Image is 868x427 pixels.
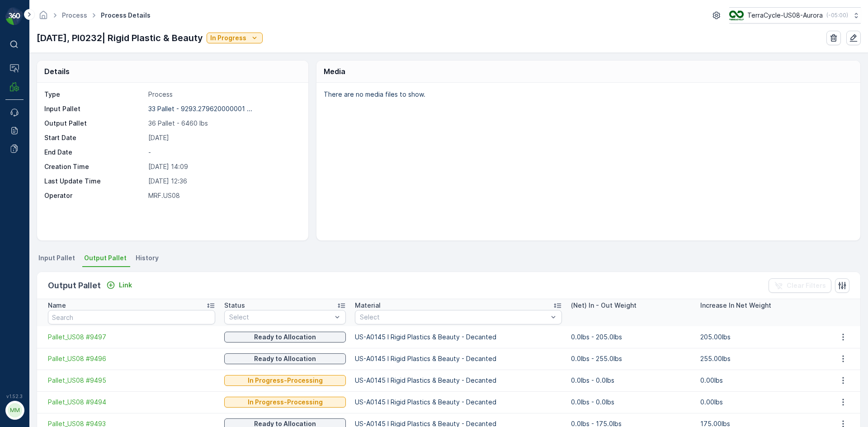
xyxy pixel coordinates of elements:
[571,398,692,407] p: 0.0lbs - 0.0lbs
[44,148,145,157] p: End Date
[248,398,323,407] p: In Progress-Processing
[148,177,299,186] p: [DATE] 12:36
[44,104,145,113] p: Input Pallet
[571,354,692,363] p: 0.0lbs - 255.0lbs
[769,278,831,293] button: Clear Filters
[787,281,826,290] p: Clear Filters
[571,333,692,342] p: 0.0lbs - 205.0lbs
[103,280,136,291] button: Link
[38,253,75,263] span: Input Pallet
[119,281,132,290] p: Link
[44,66,70,77] p: Details
[224,397,346,408] button: In Progress-Processing
[355,376,561,385] p: US-A0145 I Rigid Plastics & Beauty - Decanted
[224,375,346,386] button: In Progress-Processing
[700,376,821,385] p: 0.00lbs
[355,333,561,342] p: US-A0145 I Rigid Plastics & Beauty - Decanted
[5,401,24,420] button: MM
[360,313,547,322] p: Select
[254,354,316,363] p: Ready to Allocation
[44,191,145,200] p: Operator
[37,31,203,45] p: [DATE], PI0232| Rigid Plastic & Beauty
[207,33,263,43] button: In Progress
[248,376,323,385] p: In Progress-Processing
[729,7,861,23] button: TerraCycle-US08-Aurora(-05:00)
[84,253,127,263] span: Output Pallet
[571,376,692,385] p: 0.0lbs - 0.0lbs
[48,301,66,310] p: Name
[148,162,299,171] p: [DATE] 14:09
[729,10,744,20] img: image_ci7OI47.png
[148,119,299,128] p: 36 Pallet - 6460 lbs
[224,353,346,364] button: Ready to Allocation
[700,333,821,342] p: 205.00lbs
[44,119,145,128] p: Output Pallet
[148,148,299,157] p: -
[355,301,381,310] p: Material
[254,333,316,342] p: Ready to Allocation
[62,11,87,19] a: Process
[324,90,851,99] p: There are no media files to show.
[44,90,145,99] p: Type
[148,191,299,200] p: MRF.US08
[700,301,771,310] p: Increase In Net Weight
[48,398,215,407] a: Pallet_US08 #9494
[324,66,345,77] p: Media
[48,376,215,385] a: Pallet_US08 #9495
[8,403,22,418] div: MM
[355,354,561,363] p: US-A0145 I Rigid Plastics & Beauty - Decanted
[48,333,215,342] a: Pallet_US08 #9497
[571,301,637,310] p: (Net) In - Out Weight
[700,398,821,407] p: 0.00lbs
[44,177,145,186] p: Last Update Time
[148,90,299,99] p: Process
[48,310,215,324] input: Search
[5,7,24,25] img: logo
[44,162,145,171] p: Creation Time
[747,11,823,20] p: TerraCycle-US08-Aurora
[5,394,24,399] span: v 1.52.3
[210,33,246,42] p: In Progress
[38,14,48,21] a: Homepage
[44,133,145,142] p: Start Date
[224,332,346,343] button: Ready to Allocation
[148,105,252,113] p: 33 Pallet - 9293.279620000001 ...
[826,12,848,19] p: ( -05:00 )
[48,354,215,363] a: Pallet_US08 #9496
[229,313,332,322] p: Select
[48,279,101,292] p: Output Pallet
[700,354,821,363] p: 255.00lbs
[99,11,152,20] span: Process Details
[148,133,299,142] p: [DATE]
[224,301,245,310] p: Status
[136,253,159,263] span: History
[355,398,561,407] p: US-A0145 I Rigid Plastics & Beauty - Decanted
